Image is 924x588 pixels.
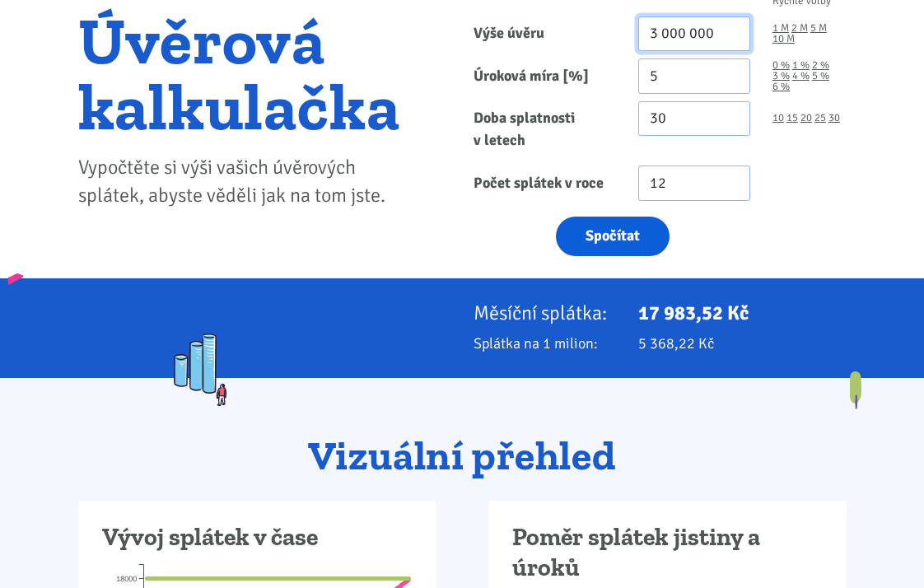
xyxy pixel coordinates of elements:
[638,332,847,355] p: 5 368,22 Kč
[638,301,847,324] p: 17 983,52 Kč
[814,113,826,124] a: 25
[115,574,136,584] tspan: 18000
[462,166,627,201] label: Počet splátek v roce
[772,82,790,92] a: 6 %
[791,23,808,34] a: 2 M
[772,23,789,34] a: 1 M
[462,58,627,94] label: Úroková míra [%]
[772,34,795,44] a: 10 M
[772,113,784,124] a: 10
[792,60,810,71] a: 1 %
[792,71,810,82] a: 4 %
[556,217,670,257] button: Spočítat
[78,7,400,139] h1: Úvěrová kalkulačka
[828,113,840,124] a: 30
[462,16,627,52] label: Výše úvěru
[812,71,829,82] a: 5 %
[474,301,616,324] p: Měsíční splátka:
[812,60,829,71] a: 2 %
[772,60,790,71] a: 0 %
[474,332,616,355] p: Splátka na 1 milion:
[102,522,413,553] h3: Vývoj splátek v čase
[462,101,627,159] label: Doba splatnosti v letech
[512,522,823,584] h3: Poměr splátek jistiny a úroků
[772,71,790,82] a: 3 %
[78,434,847,478] h2: Vizuální přehled
[786,113,798,124] a: 15
[78,154,400,210] p: Vypočtěte si výši vašich úvěrových splátek, abyste věděli jak na tom jste.
[810,23,827,34] a: 5 M
[800,113,812,124] a: 20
